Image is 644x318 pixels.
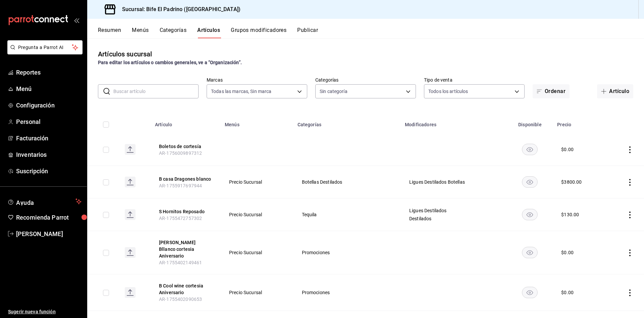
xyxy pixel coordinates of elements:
button: Publicar [297,27,318,38]
strong: Para editar los artículos o cambios generales, ve a “Organización”. [98,60,242,65]
div: $ 130.00 [561,211,579,218]
span: Todas las marcas, Sin marca [211,88,272,95]
span: Configuración [16,101,82,110]
span: Botellas Destilados [302,180,392,184]
span: AR-1755472757302 [159,216,202,221]
div: $ 0.00 [561,249,574,256]
input: Buscar artículo [113,85,199,98]
div: $ 0.00 [561,146,574,153]
div: navigation tabs [98,27,644,38]
button: Ordenar [533,84,570,98]
span: Pregunta a Parrot AI [18,44,72,51]
h3: Sucursal: Bife El Padrino ([GEOGRAPHIC_DATA]) [117,5,240,13]
button: actions [627,289,633,296]
span: Precio Sucursal [229,250,285,255]
button: edit-product-location [159,282,213,296]
button: Pregunta a Parrot AI [7,40,83,54]
button: availability-product [522,176,538,188]
span: Todos los artículos [428,88,468,95]
label: Categorías [315,78,416,82]
th: Artículo [151,112,221,133]
button: Artículo [597,84,633,98]
button: actions [627,212,633,218]
label: Tipo de venta [424,78,525,82]
button: edit-product-location [159,143,213,150]
div: Artículos sucursal [98,49,152,59]
span: Ligues Destilados Botellas [409,180,498,184]
span: Precio Sucursal [229,212,285,217]
span: Promociones [302,290,392,295]
span: Tequila [302,212,392,217]
button: availability-product [522,247,538,258]
span: Inventarios [16,150,82,159]
span: AR-1755402149461 [159,260,202,265]
div: $ 0.00 [561,289,574,296]
span: AR-1755402090653 [159,297,202,302]
span: [PERSON_NAME] [16,229,82,238]
button: availability-product [522,144,538,155]
span: Suscripción [16,167,82,176]
button: edit-product-location [159,176,213,182]
span: Personal [16,117,82,126]
button: Categorías [160,27,187,38]
button: open_drawer_menu [74,17,79,23]
button: actions [627,249,633,256]
button: actions [627,179,633,186]
span: Precio Sucursal [229,180,285,184]
th: Precio [553,112,607,133]
button: Grupos modificadores [231,27,286,38]
span: AR-1756009897312 [159,150,202,156]
button: Menús [132,27,149,38]
th: Modificadores [401,112,506,133]
th: Menús [221,112,293,133]
button: actions [627,146,633,153]
span: Sin categoría [320,88,347,95]
span: Precio Sucursal [229,290,285,295]
a: Pregunta a Parrot AI [5,49,83,56]
span: Sugerir nueva función [8,308,82,315]
span: Menú [16,84,82,93]
span: Promociones [302,250,392,255]
button: Resumen [98,27,121,38]
span: Facturación [16,134,82,143]
button: Artículos [197,27,220,38]
span: Reportes [16,68,82,77]
span: Recomienda Parrot [16,213,82,222]
button: availability-product [522,287,538,298]
th: Categorías [293,112,401,133]
span: Ayuda [16,197,73,206]
label: Marcas [207,78,307,82]
button: edit-product-location [159,208,213,215]
span: Destilados [409,216,498,221]
th: Disponible [507,112,553,133]
div: $ 3800.00 [561,179,582,185]
span: Ligues Destilados [409,208,498,213]
button: availability-product [522,209,538,220]
button: edit-product-location [159,239,213,259]
span: AR-1755917697944 [159,183,202,188]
